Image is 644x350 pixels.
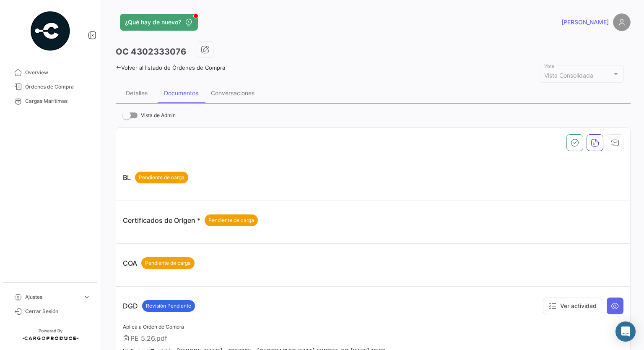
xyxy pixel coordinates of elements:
[613,13,631,31] img: placeholder-user.png
[123,257,195,269] p: COA
[130,334,167,342] span: PE 5.26.pdf
[211,89,254,97] div: Conversaciones
[25,97,91,105] span: Cargas Marítimas
[120,14,198,31] button: ¿Qué hay de nuevo?
[7,65,94,80] a: Overview
[615,321,636,342] div: Abrir Intercom Messenger
[125,18,181,26] span: ¿Qué hay de nuevo?
[208,217,254,224] span: Pendiente de carga
[126,89,148,97] div: Detalles
[25,308,91,315] span: Cerrar Sesión
[164,89,198,97] div: Documentos
[561,18,609,26] span: [PERSON_NAME]
[116,46,186,57] h3: OC 4302333076
[123,172,188,183] p: BL
[25,293,80,301] span: Ajustes
[7,94,94,108] a: Cargas Marítimas
[139,174,184,181] span: Pendiente de carga
[123,214,258,226] p: Certificados de Origen *
[543,298,602,314] button: Ver actividad
[7,80,94,94] a: Órdenes de Compra
[25,83,91,91] span: Órdenes de Compra
[25,69,91,76] span: Overview
[83,293,91,301] span: expand_more
[123,300,195,312] p: DGD
[141,110,176,120] span: Vista de Admin
[544,72,593,79] mat-select-trigger: Vista Consolidada
[29,10,71,52] img: powered-by.png
[123,324,184,330] span: Aplica a Orden de Compra
[146,302,191,310] span: Revisión Pendiente
[145,259,191,267] span: Pendiente de carga
[116,64,225,71] a: Volver al listado de Órdenes de Compra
